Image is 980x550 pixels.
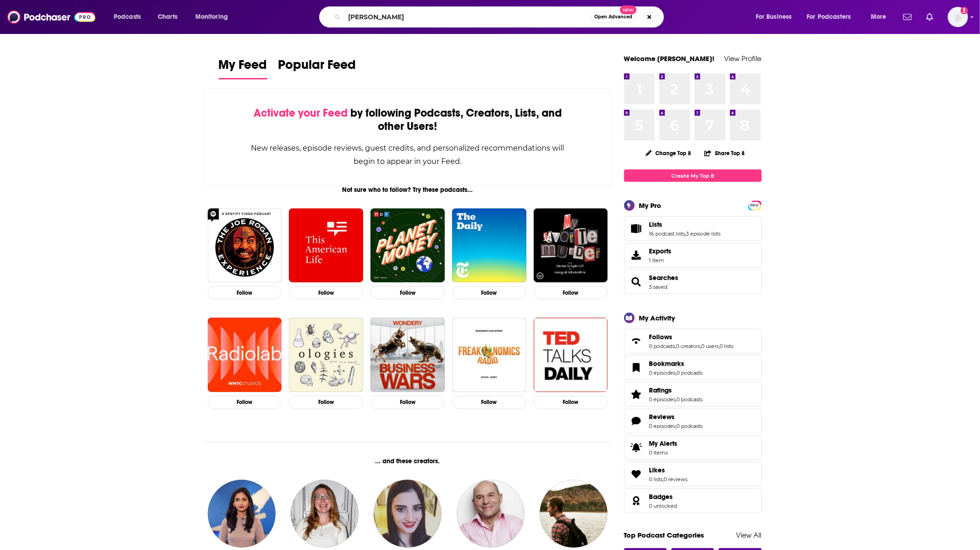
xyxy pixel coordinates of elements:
[686,230,687,237] span: ,
[687,230,721,237] a: 3 episode lists
[208,318,282,392] img: Radiolab
[158,11,177,23] span: Charts
[649,343,675,349] a: 0 podcasts
[289,318,363,392] a: Ologies with Alie Ward
[649,493,677,501] a: Badges
[534,318,608,392] img: TED Talks Daily
[371,208,445,283] img: Planet Money
[675,343,676,349] span: ,
[649,359,703,368] a: Bookmarks
[204,457,612,465] div: ... and these creators.
[208,396,282,409] button: Follow
[452,396,526,409] button: Follow
[374,480,442,548] img: Shannon Gaitz
[649,220,721,229] a: Lists
[923,9,937,25] a: Show notifications dropdown
[649,333,734,341] a: Follows
[452,318,526,392] img: Freakonomics Radio
[649,476,663,483] a: 0 lists
[749,202,760,209] span: PRO
[649,413,675,421] span: Reviews
[371,396,445,409] button: Follow
[540,480,608,548] a: Jason Moon
[328,6,673,28] div: Search podcasts, credits, & more...
[624,355,762,380] span: Bookmarks
[704,144,745,162] button: Share Top 8
[627,361,646,374] a: Bookmarks
[204,186,612,194] div: Not sure who to follow? Try these podcasts...
[7,8,95,26] a: Podchaser - Follow, Share and Rate Podcasts
[627,468,646,481] a: Likes
[219,57,267,79] a: My Feed
[639,201,662,210] div: My Pro
[640,147,697,159] button: Change Top 8
[649,333,673,341] span: Follows
[624,382,762,407] span: Ratings
[114,11,141,23] span: Podcasts
[152,10,183,24] a: Charts
[371,286,445,299] button: Follow
[864,10,898,24] button: open menu
[344,10,591,24] input: Search podcasts, credits, & more...
[900,9,915,25] a: Show notifications dropdown
[289,286,363,299] button: Follow
[624,462,762,487] span: Likes
[624,409,762,433] span: Reviews
[624,488,762,513] span: Badges
[719,343,720,349] span: ,
[289,396,363,409] button: Follow
[736,531,762,539] a: View All
[639,314,675,322] div: My Activity
[749,202,760,208] a: PRO
[107,10,153,24] button: open menu
[289,208,363,283] img: This American Life
[534,396,608,409] button: Follow
[649,284,668,290] a: 3 saved
[624,169,762,182] a: Create My Top 8
[624,435,762,460] a: My Alerts
[624,243,762,268] a: Exports
[219,57,267,78] span: My Feed
[620,6,637,14] span: New
[208,480,276,548] a: Karunya Rao
[624,216,762,241] span: Lists
[208,208,282,283] img: The Joe Rogan Experience
[627,335,646,348] a: Follows
[371,318,445,392] img: Business Wars
[250,107,565,133] div: by following Podcasts, Creators, Lists, and other Users!
[871,11,886,23] span: More
[677,423,703,429] a: 0 podcasts
[627,494,646,507] a: Badges
[291,480,359,548] img: Dr. Sydnee McElroy
[457,480,525,548] a: Vincent Moscato
[701,343,702,349] span: ,
[649,230,686,237] a: 16 podcast lists
[649,449,678,456] span: 0 items
[649,247,672,255] span: Exports
[948,7,968,27] img: User Profile
[749,10,803,24] button: open menu
[624,329,762,354] span: Follows
[664,476,688,483] a: 0 reviews
[595,15,633,19] span: Open Advanced
[627,415,646,427] a: Reviews
[452,286,526,299] button: Follow
[676,370,677,376] span: ,
[627,441,646,454] span: My Alerts
[649,413,703,421] a: Reviews
[948,7,968,27] button: Show profile menu
[649,493,673,501] span: Badges
[624,531,704,539] a: Top Podcast Categories
[627,222,646,235] a: Lists
[649,274,679,282] a: Searches
[961,7,968,14] svg: Add a profile image
[676,343,701,349] a: 0 creators
[649,466,665,474] span: Likes
[649,257,672,264] span: 1 item
[250,141,565,168] div: New releases, episode reviews, guest credits, and personalized recommendations will begin to appe...
[649,423,676,429] a: 0 episodes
